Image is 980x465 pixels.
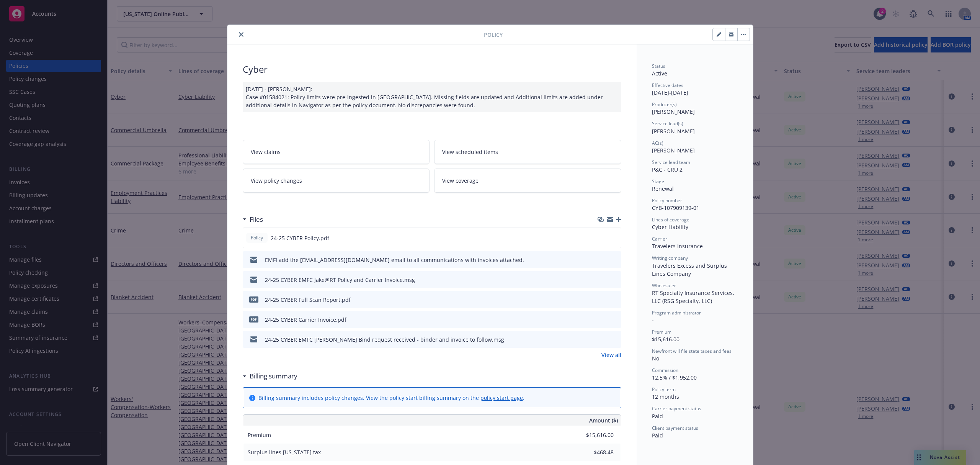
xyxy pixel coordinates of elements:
[589,416,618,424] span: Amount ($)
[652,255,688,261] span: Writing company
[652,282,676,289] span: Wholesaler
[652,374,697,381] span: 12.5% / $1,952.00
[611,276,618,284] button: preview file
[652,82,738,97] div: [DATE] - [DATE]
[611,296,618,304] button: preview file
[652,120,683,127] span: Service lead(s)
[652,413,663,420] span: Paid
[652,393,679,400] span: 12 months
[652,108,695,115] span: [PERSON_NAME]
[652,82,683,88] span: Effective dates
[601,351,621,359] a: View all
[248,449,321,456] span: Surplus lines [US_STATE] tax
[652,166,683,173] span: P&C - CRU 2
[652,348,732,354] span: Newfront will file state taxes and fees
[599,296,605,304] button: download file
[652,355,659,362] span: No
[568,429,618,441] input: 0.00
[484,31,503,39] span: Policy
[243,214,263,224] div: Files
[652,236,667,242] span: Carrier
[442,148,498,156] span: View scheduled items
[265,296,351,304] div: 24-25 CYBER Full Scan Report.pdf
[652,405,701,412] span: Carrier payment status
[611,336,618,344] button: preview file
[243,82,621,112] div: [DATE] - [PERSON_NAME]: Case #01584021: Policy limits were pre-ingested in [GEOGRAPHIC_DATA]. Mis...
[237,30,246,39] button: close
[265,276,415,284] div: 24-25 CYBER EMFC Jake@RT Policy and Carrier Invoice.msg
[265,316,346,324] div: 24-25 CYBER Carrier Invoice.pdf
[652,425,698,431] span: Client payment status
[652,197,682,204] span: Policy number
[480,394,523,401] a: policy start page
[611,234,618,242] button: preview file
[652,216,689,223] span: Lines of coverage
[652,147,695,154] span: [PERSON_NAME]
[243,169,430,193] a: View policy changes
[652,128,695,135] span: [PERSON_NAME]
[434,169,621,193] a: View coverage
[265,256,524,264] div: EMFI add the [EMAIL_ADDRESS][DOMAIN_NAME] email to all communications with invoices attached.
[652,101,677,108] span: Producer(s)
[243,140,430,164] a: View claims
[652,204,699,211] span: CYB-107909139-01
[250,371,297,381] h3: Billing summary
[434,140,621,164] a: View scheduled items
[652,185,674,192] span: Renewal
[568,447,618,458] input: 0.00
[265,336,504,344] div: 24-25 CYBER EMFC [PERSON_NAME] Bind request received - binder and invoice to follow.msg
[652,223,738,231] div: Cyber Liability
[599,256,605,264] button: download file
[442,177,479,185] span: View coverage
[652,336,679,343] span: $15,616.00
[271,234,329,242] span: 24-25 CYBER Policy.pdf
[249,296,258,302] span: pdf
[611,256,618,264] button: preview file
[599,336,605,344] button: download file
[652,262,728,277] span: Travelers Excess and Surplus Lines Company
[599,276,605,284] button: download file
[251,148,281,156] span: View claims
[599,316,605,324] button: download file
[652,178,664,185] span: Stage
[251,177,302,185] span: View policy changes
[258,394,524,402] div: Billing summary includes policy changes. View the policy start billing summary on the .
[652,386,676,393] span: Policy term
[652,159,690,165] span: Service lead team
[248,431,271,439] span: Premium
[250,214,263,224] h3: Files
[249,316,258,322] span: pdf
[652,140,663,146] span: AC(s)
[652,242,703,250] span: Travelers Insurance
[652,289,736,305] span: RT Specialty Insurance Services, LLC (RSG Specialty, LLC)
[652,316,654,324] span: -
[243,63,621,76] div: Cyber
[652,70,667,77] span: Active
[611,316,618,324] button: preview file
[652,329,671,335] span: Premium
[652,367,678,373] span: Commission
[243,371,297,381] div: Billing summary
[652,432,663,439] span: Paid
[599,234,605,242] button: download file
[249,234,265,241] span: Policy
[652,309,701,316] span: Program administrator
[652,63,665,69] span: Status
